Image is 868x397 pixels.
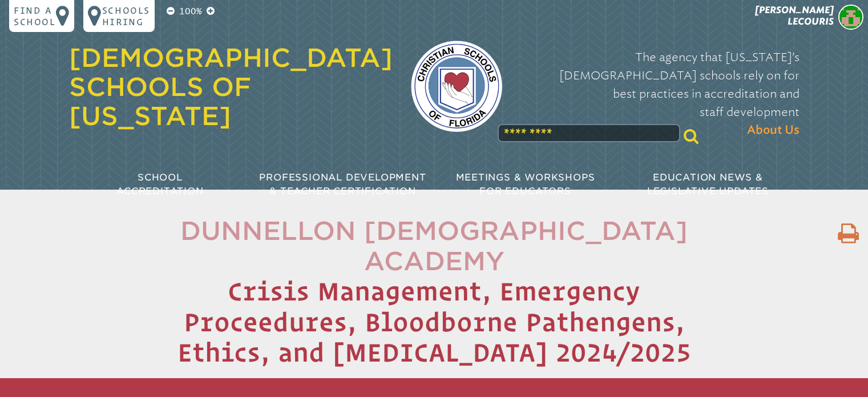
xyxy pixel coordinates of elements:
img: csf-logo-web-colors.png [411,41,502,132]
span: [PERSON_NAME] Lecouris [755,5,834,27]
p: Schools Hiring [102,5,150,27]
span: Dunnellon [DEMOGRAPHIC_DATA] Academy [180,216,688,276]
a: [DEMOGRAPHIC_DATA] Schools of [US_STATE] [69,43,393,131]
p: Find a school [14,5,56,27]
span: Crisis Management, Emergency Proceedures, Bloodborne Pathengens, Ethics, and [MEDICAL_DATA] 2024/... [177,276,691,367]
img: 928195b70fb172cf12a964a59dd449b0 [838,5,863,30]
span: Meetings & Workshops for Educators [456,172,595,197]
span: Professional Development & Teacher Certification [259,172,426,197]
span: About Us [747,121,800,139]
p: The agency that [US_STATE]’s [DEMOGRAPHIC_DATA] schools rely on for best practices in accreditati... [520,48,800,139]
p: 100% [177,5,204,18]
span: School Accreditation [116,172,203,197]
span: Education News & Legislative Updates [647,172,769,197]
